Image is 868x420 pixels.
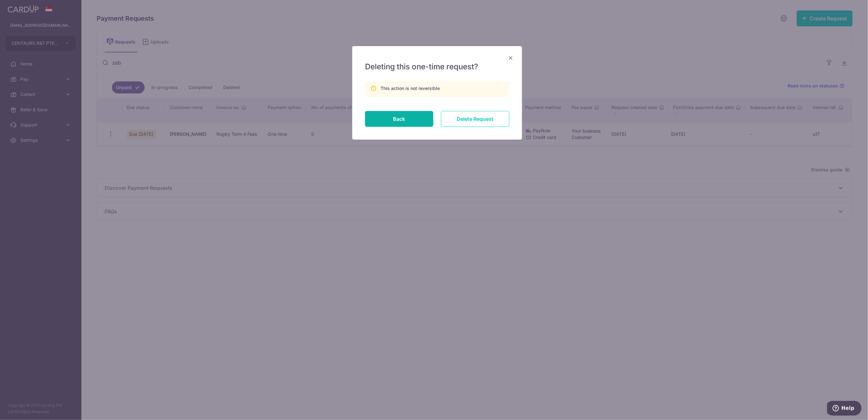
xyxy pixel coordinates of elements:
[14,4,27,10] span: Help
[507,54,514,61] button: Close
[441,111,509,127] input: Delete Request
[827,401,862,417] iframe: Opens a widget where you can find more information
[381,85,440,92] div: This action is not reversible
[365,111,433,127] button: Back
[365,62,509,72] h5: Deleting this one-time request?
[508,53,513,62] span: ×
